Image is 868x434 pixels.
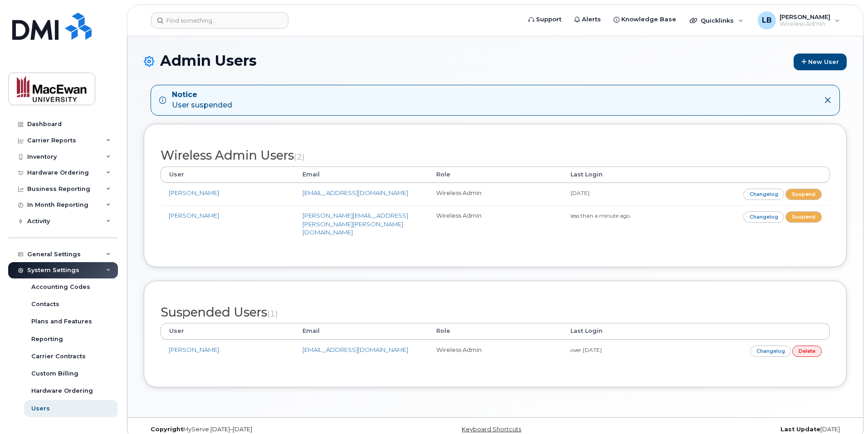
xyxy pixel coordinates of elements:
a: Suspend [785,189,822,200]
th: User [161,323,294,339]
strong: Last Update [780,426,820,433]
td: Wireless Admin [428,340,562,362]
a: [PERSON_NAME] [169,189,219,196]
small: (2) [294,152,305,161]
th: Role [428,166,562,183]
a: [EMAIL_ADDRESS][DOMAIN_NAME] [302,189,408,196]
th: Role [428,323,562,339]
small: over [DATE] [571,346,602,353]
td: Wireless Admin [428,205,562,242]
th: Email [294,166,428,183]
a: Changelog [743,189,785,200]
strong: Notice [172,90,232,100]
small: less than a minute ago [571,212,630,219]
th: Email [294,323,428,339]
th: User [161,166,294,183]
a: Suspend [785,211,822,223]
a: Changelog [743,211,785,223]
div: [DATE] [612,426,847,433]
a: Keyboard Shortcuts [462,426,521,433]
h1: Admin Users [144,53,847,70]
a: [PERSON_NAME][EMAIL_ADDRESS][PERSON_NAME][PERSON_NAME][DOMAIN_NAME] [302,212,408,236]
small: (1) [267,309,278,318]
a: Changelog [750,346,791,357]
th: Last Login [562,323,696,339]
a: New User [794,54,847,70]
a: [EMAIL_ADDRESS][DOMAIN_NAME] [302,346,408,353]
strong: Copyright [151,426,183,433]
h2: Wireless Admin Users [161,149,830,162]
small: [DATE] [571,190,590,196]
a: [PERSON_NAME] [169,346,219,353]
h2: Suspended Users [161,306,830,319]
a: Delete [792,346,822,357]
th: Last Login [562,166,696,183]
div: MyServe [DATE]–[DATE] [144,426,378,433]
div: User suspended [172,90,232,111]
a: [PERSON_NAME] [169,212,219,219]
td: Wireless Admin [428,183,562,205]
